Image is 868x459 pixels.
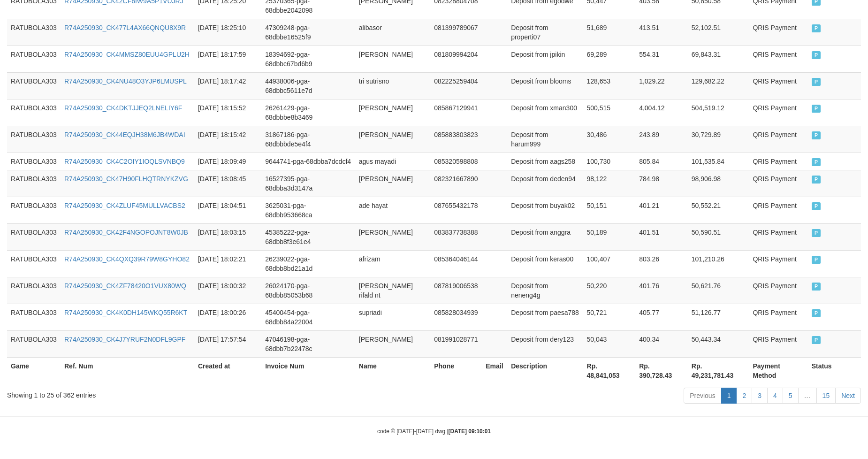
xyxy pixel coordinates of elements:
span: PAID [812,336,821,344]
td: Deposit from harum999 [507,126,583,153]
td: 51,126.77 [688,304,749,330]
span: PAID [812,78,821,86]
td: [DATE] 18:03:15 [194,223,261,250]
th: Rp. 49,231,781.43 [688,357,749,384]
a: 2 [736,388,752,404]
td: 083837738388 [430,223,482,250]
td: [PERSON_NAME] [355,46,430,72]
td: 98,906.98 [688,170,749,197]
td: [PERSON_NAME] [355,99,430,126]
td: QRIS Payment [749,153,807,170]
td: [PERSON_NAME] [355,223,430,250]
td: 9644741-pga-68dbba7dcdcf4 [261,153,355,170]
td: 401.21 [635,197,688,223]
td: Deposit from jpikin [507,46,583,72]
td: 98,122 [583,170,636,197]
th: Invoice Num [261,357,355,384]
td: Deposit from deden94 [507,170,583,197]
th: Description [507,357,583,384]
td: Deposit from buyak02 [507,197,583,223]
td: 26024170-pga-68dbb85053b68 [261,277,355,304]
a: … [798,388,817,404]
td: 47309248-pga-68dbbe16525f9 [261,19,355,46]
a: 15 [816,388,836,404]
th: Email [482,357,507,384]
td: [DATE] 18:17:42 [194,72,261,99]
td: [DATE] 18:00:26 [194,304,261,330]
td: Deposit from properti07 [507,19,583,46]
td: 128,653 [583,72,636,99]
a: R74A250930_CK4NU48O3YJP6LMUSPL [64,77,187,85]
td: Deposit from neneng4g [507,277,583,304]
span: PAID [812,256,821,264]
span: PAID [812,158,821,166]
a: Next [835,388,861,404]
td: 50,621.76 [688,277,749,304]
td: 26239022-pga-68dbb8bd21a1d [261,250,355,277]
span: PAID [812,176,821,184]
td: [DATE] 18:15:42 [194,126,261,153]
span: PAID [812,309,821,317]
td: 504,519.12 [688,99,749,126]
td: [DATE] 18:02:21 [194,250,261,277]
td: [PERSON_NAME] [355,170,430,197]
td: 087819006538 [430,277,482,304]
td: afrizam [355,250,430,277]
td: 100,730 [583,153,636,170]
td: agus mayadi [355,153,430,170]
a: R74A250930_CK4C2OIY1IOQLSVNBQ9 [64,158,185,165]
td: QRIS Payment [749,250,807,277]
td: 45385222-pga-68dbb8f3e61e4 [261,223,355,250]
td: 129,682.22 [688,72,749,99]
th: Phone [430,357,482,384]
td: 50,590.51 [688,223,749,250]
td: 554.31 [635,46,688,72]
td: 803.26 [635,250,688,277]
td: QRIS Payment [749,126,807,153]
td: 50,189 [583,223,636,250]
td: [PERSON_NAME] [355,330,430,357]
th: Status [808,357,861,384]
td: 087655432178 [430,197,482,223]
td: RATUBOLA303 [7,72,61,99]
td: 081809994204 [430,46,482,72]
span: PAID [812,283,821,291]
td: 44938006-pga-68dbbc5611e7d [261,72,355,99]
td: 26261429-pga-68dbbbe8b3469 [261,99,355,126]
td: Deposit from paesa788 [507,304,583,330]
td: RATUBOLA303 [7,19,61,46]
td: QRIS Payment [749,197,807,223]
td: [PERSON_NAME] rifald nt [355,277,430,304]
td: 784.98 [635,170,688,197]
td: 16527395-pga-68dbba3d3147a [261,170,355,197]
strong: [DATE] 09:10:01 [449,428,491,435]
td: [DATE] 18:17:59 [194,46,261,72]
td: 805.84 [635,153,688,170]
td: 101,210.26 [688,250,749,277]
td: 085828034939 [430,304,482,330]
td: 101,535.84 [688,153,749,170]
a: 4 [767,388,783,404]
td: 401.76 [635,277,688,304]
td: Deposit from xman300 [507,99,583,126]
td: 3625031-pga-68dbb953668ca [261,197,355,223]
td: 085320598808 [430,153,482,170]
td: 401.51 [635,223,688,250]
td: 085867129941 [430,99,482,126]
td: 081399789067 [430,19,482,46]
td: 50,443.34 [688,330,749,357]
td: 45400454-pga-68dbb84a22004 [261,304,355,330]
td: Deposit from anggra [507,223,583,250]
td: 31867186-pga-68dbbbde5e4f4 [261,126,355,153]
th: Payment Method [749,357,807,384]
td: 52,102.51 [688,19,749,46]
a: R74A250930_CK4ZF78420O1VUX80WQ [64,282,186,290]
td: [DATE] 17:57:54 [194,330,261,357]
td: 1,029.22 [635,72,688,99]
td: 18394692-pga-68dbbc67bd6b9 [261,46,355,72]
td: QRIS Payment [749,223,807,250]
span: PAID [812,24,821,32]
td: 69,289 [583,46,636,72]
td: RATUBOLA303 [7,99,61,126]
td: 50,220 [583,277,636,304]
